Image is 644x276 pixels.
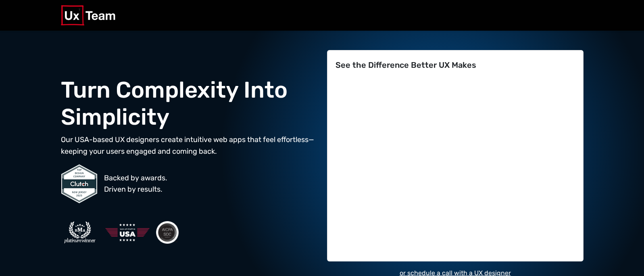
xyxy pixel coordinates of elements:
img: 100% of staff in the USA [105,213,150,251]
p: Backed by awards. Driven by results. [104,172,167,196]
img: UX Team [61,5,116,25]
p: Our USA-based UX designers create intuitive web apps that feel effortless—keeping your users enga... [61,134,317,157]
img: AICPA SOC [156,221,179,244]
iframe: Form 0 [336,83,575,255]
img: BMA Platnimum Winner [61,220,99,245]
h2: See the Difference Better UX Makes [336,60,575,70]
h2: Turn Complexity Into Simplicity [61,77,317,131]
img: Top Design Company on Clutch [61,164,98,204]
